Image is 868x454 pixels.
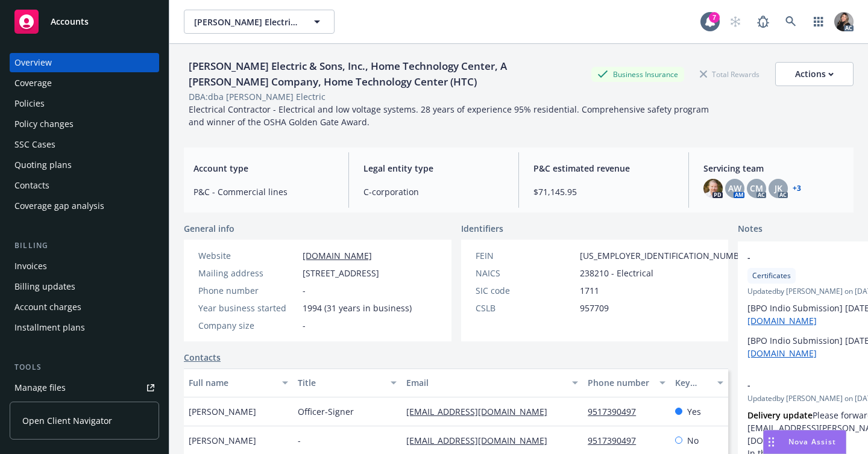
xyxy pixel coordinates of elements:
[580,249,752,262] span: [US_EMPLOYER_IDENTIFICATION_NUMBER]
[14,135,55,154] div: SSC Cases
[303,319,306,332] span: -
[723,10,747,34] a: Start snowing
[303,284,306,297] span: -
[461,222,503,235] span: Identifiers
[184,10,335,34] button: [PERSON_NAME] Electric & Sons, Inc., Home Technology Center, A [PERSON_NAME] Company, Home Techno...
[303,250,372,261] a: [DOMAIN_NAME]
[363,185,504,198] span: C-corporation
[189,376,275,389] div: Full name
[303,302,412,314] span: 1994 (31 years in business)
[303,267,379,279] span: [STREET_ADDRESS]
[588,406,646,417] a: 9517390497
[14,176,49,195] div: Contacts
[476,249,575,262] div: FEIN
[14,318,85,337] div: Installment plans
[14,94,45,113] div: Policies
[10,240,159,252] div: Billing
[293,368,402,397] button: Title
[406,406,557,417] a: [EMAIL_ADDRESS][DOMAIN_NAME]
[14,73,52,93] div: Coverage
[747,409,813,421] strong: Delivery update
[184,368,293,397] button: Full name
[10,53,159,72] a: Overview
[728,182,741,194] span: AW
[764,431,779,453] div: Drag to move
[10,257,159,276] a: Invoices
[401,368,583,397] button: Email
[10,361,159,373] div: Tools
[476,267,575,279] div: NAICS
[703,179,723,198] img: photo
[10,155,159,175] a: Quoting plans
[10,114,159,134] a: Policy changes
[189,434,256,447] span: [PERSON_NAME]
[51,17,89,26] span: Accounts
[751,10,775,34] a: Report a Bug
[198,267,298,279] div: Mailing address
[10,94,159,113] a: Policies
[687,405,701,418] span: Yes
[10,378,159,397] a: Manage files
[583,368,670,397] button: Phone number
[752,270,791,281] span: Certificates
[198,284,298,297] div: Phone number
[709,12,720,23] div: 7
[580,284,599,297] span: 1711
[703,162,844,175] span: Servicing team
[14,155,72,175] div: Quoting plans
[10,277,159,296] a: Billing updates
[588,435,646,446] a: 9517390497
[298,376,384,389] div: Title
[10,196,159,216] a: Coverage gap analysis
[807,10,831,34] a: Switch app
[10,297,159,317] a: Account charges
[198,249,298,262] div: Website
[788,437,836,447] span: Nova Assist
[580,267,653,279] span: 238210 - Electrical
[533,162,674,175] span: P&C estimated revenue
[775,62,854,86] button: Actions
[406,376,565,389] div: Email
[750,182,763,194] span: CM
[184,351,221,364] a: Contacts
[738,222,763,237] span: Notes
[14,297,81,317] div: Account charges
[189,90,325,103] div: DBA: dba [PERSON_NAME] Electric
[670,368,728,397] button: Key contact
[14,114,74,134] div: Policy changes
[22,414,112,427] span: Open Client Navigator
[775,182,782,194] span: JK
[10,73,159,93] a: Coverage
[189,104,711,128] span: Electrical Contractor - Electrical and low voltage systems. 28 years of experience 95% residentia...
[834,12,854,31] img: photo
[591,67,684,82] div: Business Insurance
[580,302,609,314] span: 957709
[198,319,298,332] div: Company size
[675,376,710,389] div: Key contact
[476,302,575,314] div: CSLB
[14,378,66,397] div: Manage files
[588,376,652,389] div: Phone number
[184,58,591,90] div: [PERSON_NAME] Electric & Sons, Inc., Home Technology Center, A [PERSON_NAME] Company, Home Techno...
[533,185,674,198] span: $71,145.95
[694,67,766,82] div: Total Rewards
[14,257,47,276] div: Invoices
[476,284,575,297] div: SIC code
[189,405,256,418] span: [PERSON_NAME]
[193,185,334,198] span: P&C - Commercial lines
[10,176,159,195] a: Contacts
[10,5,159,39] a: Accounts
[14,277,75,296] div: Billing updates
[198,302,298,314] div: Year business started
[687,434,699,447] span: No
[194,16,298,28] span: [PERSON_NAME] Electric & Sons, Inc., Home Technology Center, A [PERSON_NAME] Company, Home Techno...
[193,162,334,175] span: Account type
[184,222,234,235] span: General info
[14,53,52,72] div: Overview
[298,405,354,418] span: Officer-Signer
[10,135,159,154] a: SSC Cases
[298,434,301,447] span: -
[793,185,801,192] a: +3
[10,318,159,337] a: Installment plans
[795,63,834,86] div: Actions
